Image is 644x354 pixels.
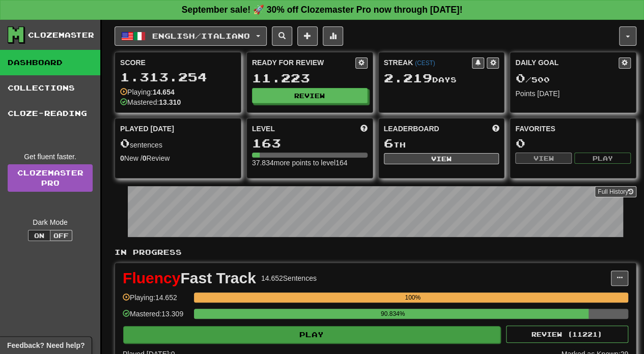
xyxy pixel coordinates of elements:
[120,87,175,97] div: Playing:
[143,154,147,162] strong: 0
[252,72,368,84] div: 11.223
[115,247,636,257] p: In Progress
[574,153,631,164] button: Play
[120,153,236,163] div: New / Review
[515,88,631,99] div: Points [DATE]
[492,124,499,134] span: This week in points, UTC
[506,326,628,343] button: Review (11221)
[120,71,236,83] div: 1.313.254
[152,32,250,40] span: English / Italiano
[384,71,432,85] span: 2.219
[8,217,93,227] div: Dark Mode
[120,137,236,150] div: sentences
[261,273,317,283] div: 14.652 Sentences
[50,230,72,241] button: Off
[415,60,435,67] a: (CEST)
[120,57,236,68] div: Score
[595,186,636,197] button: Full History
[120,124,174,134] span: Played [DATE]
[197,292,628,303] div: 100%
[297,26,318,46] button: Add sentence to collection
[28,230,50,241] button: On
[384,153,499,164] button: View
[384,124,439,134] span: Leaderboard
[115,26,267,46] button: English/Italiano
[360,124,368,134] span: Score more points to level up
[7,340,85,350] span: Open feedback widget
[182,5,463,15] strong: September sale! 🚀 30% off Clozemaster Pro now through [DATE]!
[123,309,189,326] div: Mastered: 13.309
[123,292,189,309] div: Playing: 14.652
[252,124,275,134] span: Level
[28,30,94,40] div: Clozemaster
[384,57,472,68] div: Streak
[8,152,93,162] div: Get fluent faster.
[252,57,355,68] div: Ready for Review
[8,164,93,192] a: ClozemasterPro
[120,97,181,107] div: Mastered:
[197,309,589,319] div: 90.834%
[123,271,256,286] div: Fast Track
[159,98,181,106] strong: 13.310
[323,26,343,46] button: More stats
[252,137,368,150] div: 163
[272,26,292,46] button: Search sentences
[515,137,631,150] div: 0
[515,71,525,85] span: 0
[120,136,130,150] span: 0
[123,270,180,286] wdautohl-customtag: Fluency
[515,153,572,164] button: View
[515,124,631,134] div: Favorites
[120,154,124,162] strong: 0
[153,88,175,96] strong: 14.654
[384,136,394,150] span: 6
[123,326,500,343] button: Play
[515,57,619,69] div: Daily Goal
[384,137,499,150] div: th
[384,72,499,85] div: Day s
[252,88,368,103] button: Review
[252,158,368,168] div: 37.834 more points to level 164
[515,75,549,84] span: / 500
